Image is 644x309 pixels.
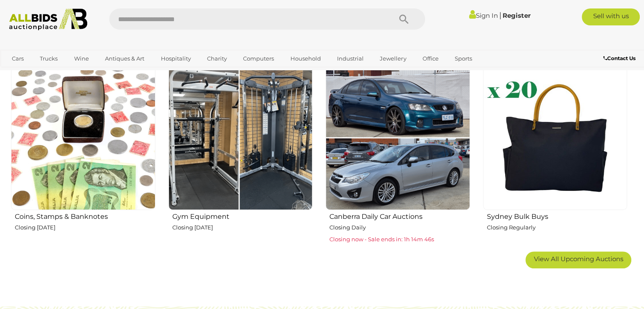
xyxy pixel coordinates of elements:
h2: Canberra Daily Car Auctions [329,211,470,221]
a: Household [285,52,326,66]
a: Register [502,11,530,19]
img: Coins, Stamps & Banknotes [11,66,155,210]
a: Cars [6,52,29,66]
p: Closing Regularly [487,223,627,232]
a: Coins, Stamps & Banknotes Closing [DATE] [11,65,155,245]
h2: Coins, Stamps & Banknotes [15,211,155,221]
a: Sydney Bulk Buys Closing Regularly [483,65,627,245]
img: Allbids.com.au [5,8,92,30]
a: Sports [449,52,478,66]
a: Office [417,52,444,66]
span: | [499,11,501,20]
a: Hospitality [155,52,196,66]
a: Wine [69,52,94,66]
a: Computers [238,52,279,66]
img: Sydney Bulk Buys [483,66,627,210]
b: Contact Us [603,55,636,61]
a: Charity [202,52,232,66]
a: Jewellery [374,52,412,66]
span: View All Upcoming Auctions [534,255,623,263]
a: Canberra Daily Car Auctions Closing Daily Closing now - Sale ends in: 1h 14m 46s [325,65,470,245]
button: Search [383,8,425,30]
a: View All Upcoming Auctions [525,251,631,268]
a: Industrial [332,52,369,66]
a: [GEOGRAPHIC_DATA] [6,66,77,80]
span: Closing now - Sale ends in: 1h 14m 46s [329,236,434,243]
p: Closing [DATE] [15,223,155,232]
h2: Gym Equipment [172,211,313,221]
a: Sell with us [582,8,640,25]
p: Closing Daily [329,223,470,232]
p: Closing [DATE] [172,223,313,232]
a: Sign In [469,11,498,19]
a: Antiques & Art [100,52,150,66]
h2: Sydney Bulk Buys [487,211,627,221]
img: Canberra Daily Car Auctions [326,66,470,210]
a: Trucks [34,52,63,66]
img: Gym Equipment [169,66,313,210]
a: Contact Us [603,54,638,63]
a: Gym Equipment Closing [DATE] [168,65,313,245]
